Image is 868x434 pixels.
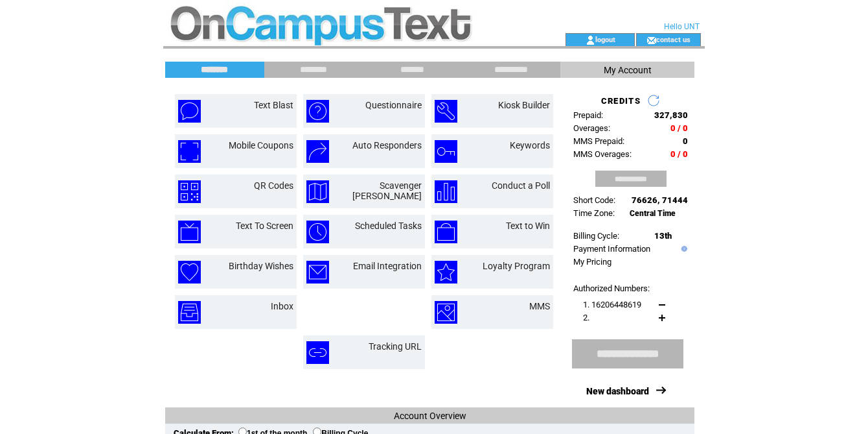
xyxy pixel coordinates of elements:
[178,221,201,243] img: text-to-screen.png
[529,301,550,311] a: MMS
[369,341,422,352] a: Tracking URL
[586,386,649,396] a: New dashboard
[229,140,293,151] a: Mobile Coupons
[654,231,672,241] span: 13th
[178,100,201,123] img: text-blast.png
[394,411,466,421] span: Account Overview
[573,208,615,218] span: Time Zone:
[435,301,457,324] img: mms.png
[435,100,457,123] img: kiosk-builder.png
[306,180,329,203] img: scavenger-hunt.png
[595,35,615,43] a: logout
[583,300,641,309] span: 1. 16206448619
[435,140,457,163] img: keywords.png
[683,136,688,146] span: 0
[573,231,619,241] span: Billing Cycle:
[664,22,700,31] span: Hello UNT
[178,180,201,203] img: qr-codes.png
[229,261,293,271] a: Birthday Wishes
[573,136,624,146] span: MMS Prepaid:
[630,209,676,218] span: Central Time
[498,100,550,110] a: Kiosk Builder
[271,301,293,311] a: Inbox
[178,301,201,324] img: inbox.png
[573,123,610,133] span: Overages:
[670,149,688,159] span: 0 / 0
[604,65,652,75] span: My Account
[670,123,688,133] span: 0 / 0
[583,313,589,322] span: 2.
[601,96,641,106] span: CREDITS
[492,180,550,191] a: Conduct a Poll
[352,180,422,201] a: Scavenger [PERSON_NAME]
[654,110,688,120] span: 327,830
[352,140,422,151] a: Auto Responders
[573,110,603,120] span: Prepaid:
[254,180,293,191] a: QR Codes
[353,261,422,271] a: Email Integration
[306,341,329,364] img: tracking-url.png
[435,180,457,203] img: conduct-a-poll.png
[632,195,688,205] span: 76626, 71444
[483,261,550,271] a: Loyalty Program
[236,221,293,231] a: Text To Screen
[306,261,329,283] img: email-integration.png
[506,221,550,231] a: Text to Win
[306,140,329,163] img: auto-responders.png
[306,221,329,243] img: scheduled-tasks.png
[573,257,611,267] a: My Pricing
[646,35,656,45] img: contact_us_icon.gif
[510,140,550,151] a: Keywords
[355,221,422,231] a: Scheduled Tasks
[306,100,329,123] img: questionnaire.png
[573,283,650,293] span: Authorized Numbers:
[365,100,422,110] a: Questionnaire
[573,195,615,205] span: Short Code:
[656,35,691,43] a: contact us
[678,246,687,252] img: help.gif
[254,100,293,110] a: Text Blast
[573,244,650,254] a: Payment Information
[573,149,632,159] span: MMS Overages:
[178,261,201,283] img: birthday-wishes.png
[435,221,457,243] img: text-to-win.png
[586,35,595,45] img: account_icon.gif
[178,140,201,163] img: mobile-coupons.png
[435,261,457,283] img: loyalty-program.png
